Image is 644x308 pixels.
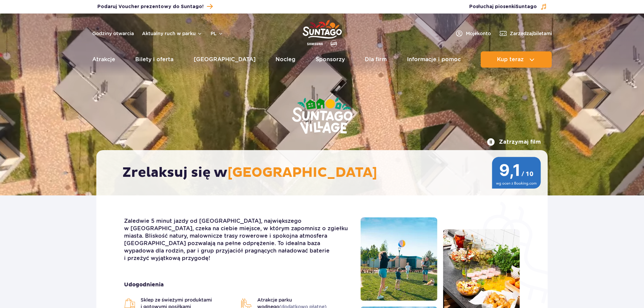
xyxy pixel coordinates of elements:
span: Moje konto [466,30,491,37]
span: Posłuchaj piosenki [469,3,537,10]
h2: Zrelaksuj się w [122,164,528,181]
button: Aktualny ruch w parku [142,31,202,36]
a: [GEOGRAPHIC_DATA] [194,51,256,68]
a: Zarządzajbiletami [499,29,552,38]
a: Atrakcje [92,51,115,68]
a: Podaruj Voucher prezentowy do Suntago! [97,2,213,11]
img: Suntago Village [265,71,380,162]
a: Nocleg [276,51,295,68]
span: Podaruj Voucher prezentowy do Suntago! [97,3,204,10]
button: Posłuchaj piosenkiSuntago [469,3,547,10]
a: Park of Poland [303,17,342,48]
a: Bilety i oferta [135,51,173,68]
a: Informacje i pomoc [407,51,461,68]
button: pl [211,30,223,37]
img: 9,1/10 wg ocen z Booking.com [492,157,541,189]
strong: Udogodnienia [124,281,350,288]
a: Godziny otwarcia [92,30,134,37]
a: Mojekonto [455,29,491,38]
a: Sponsorzy [316,51,345,68]
span: Kup teraz [497,56,524,63]
button: Zatrzymaj film [487,138,541,146]
span: Zarządzaj biletami [510,30,552,37]
span: [GEOGRAPHIC_DATA] [228,164,377,181]
span: Suntago [516,4,537,9]
p: Zaledwie 5 minut jazdy od [GEOGRAPHIC_DATA], największego w [GEOGRAPHIC_DATA], czeka na ciebie mi... [124,217,350,262]
button: Kup teraz [481,51,552,68]
a: Dla firm [365,51,387,68]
